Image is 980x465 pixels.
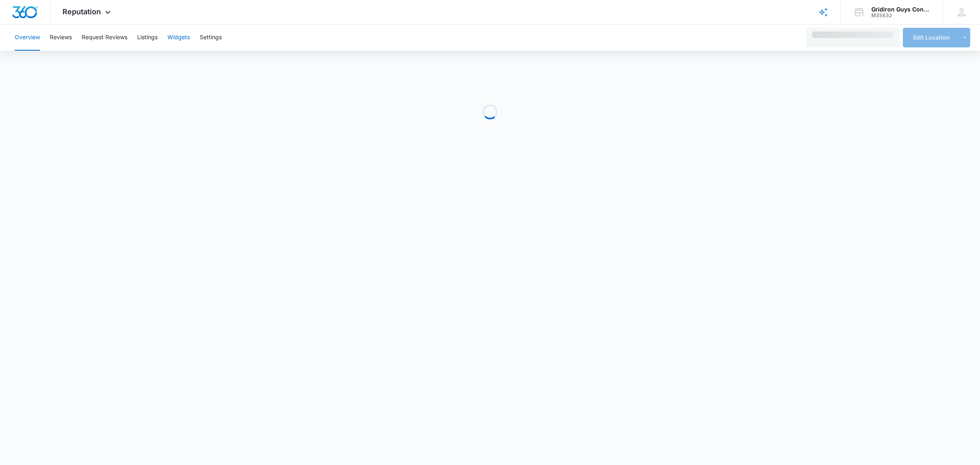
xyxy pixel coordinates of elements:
button: Overview [15,25,40,51]
button: Widgets [167,25,190,51]
button: Request Reviews [82,25,127,51]
div: account name [871,6,931,13]
button: Reviews [50,25,72,51]
span: Reputation [62,7,101,16]
button: Settings [200,25,222,51]
button: Listings [137,25,158,51]
div: account id [871,13,931,18]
